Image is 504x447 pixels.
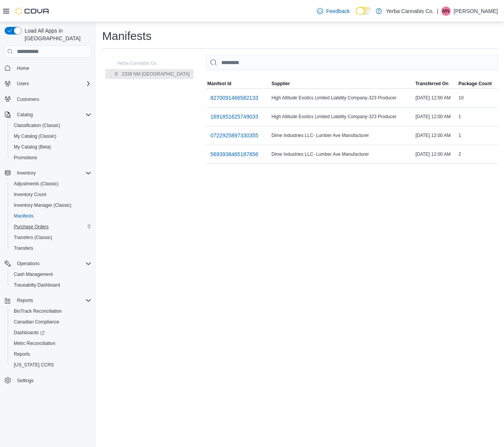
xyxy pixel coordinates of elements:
[459,151,461,157] span: 2
[11,270,56,279] a: Cash Management
[11,190,91,199] span: Inventory Count
[11,350,33,359] a: Reports
[11,190,50,199] a: Inventory Count
[356,7,372,15] input: Dark Mode
[11,179,61,188] a: Adjustments (Classic)
[8,360,94,370] button: [US_STATE] CCRS
[2,258,94,269] button: Operations
[14,63,91,73] span: Home
[11,280,63,290] a: Traceabilty Dashboard
[414,112,457,121] div: [DATE] 12:00 AM
[272,95,397,101] span: High Altitude Exotics Limited Liability Company-323 Producer
[459,81,492,87] span: Package Count
[211,113,259,120] span: 1691851625749033
[17,297,33,303] span: Reports
[8,338,94,349] button: Metrc Reconciliation
[11,317,91,327] span: Canadian Compliance
[11,350,91,359] span: Reports
[122,71,190,77] span: 2339 NM [GEOGRAPHIC_DATA]
[14,94,91,104] span: Customers
[11,307,91,316] span: BioTrack Reconciliation
[2,109,94,120] button: Catalog
[14,155,37,161] span: Promotions
[17,65,29,71] span: Home
[443,7,450,16] span: MN
[314,3,353,19] a: Feedback
[14,168,39,178] button: Inventory
[11,244,91,253] span: Transfers
[106,59,161,68] button: Yerba Cannabis Co.
[11,121,91,130] span: Classification (Classic)
[14,296,91,305] span: Reports
[14,362,54,368] span: [US_STATE] CCRS
[14,282,60,288] span: Traceabilty Dashboard
[5,59,91,406] nav: Complex example
[8,142,94,152] button: My Catalog (Beta)
[326,7,350,15] span: Feedback
[14,110,36,119] button: Catalog
[11,280,91,290] span: Traceabilty Dashboard
[8,152,94,163] button: Promotions
[206,55,498,70] input: This is a search bar. As you type, the results lower in the page will automatically filter.
[8,280,94,290] button: Traceabilty Dashboard
[14,271,53,277] span: Cash Management
[386,7,434,16] p: Yerba Cannabis Co.
[11,142,54,152] a: My Catalog (Beta)
[8,327,94,338] a: Dashboards
[8,232,94,243] button: Transfers (Classic)
[102,28,151,44] h1: Manifests
[459,114,461,120] span: 1
[11,307,65,316] a: BioTrack Reconciliation
[211,94,259,102] span: 8270091466582133
[459,132,461,139] span: 1
[8,200,94,211] button: Inventory Manager (Classic)
[15,7,50,15] img: Cova
[11,211,91,221] span: Manifests
[14,79,32,88] button: Users
[117,60,158,66] span: Yerba Cannabis Co.
[14,202,71,208] span: Inventory Manager (Classic)
[17,170,36,176] span: Inventory
[454,7,498,16] p: [PERSON_NAME]
[22,27,91,42] span: Load All Apps in [GEOGRAPHIC_DATA]
[207,81,232,87] span: Manifest Id
[11,360,57,369] a: [US_STATE] CCRS
[8,306,94,317] button: BioTrack Reconciliation
[14,64,32,73] a: Home
[14,245,33,251] span: Transfers
[8,211,94,221] button: Manifests
[2,78,94,89] button: Users
[207,128,262,143] button: 0722925897330355
[11,201,75,210] a: Inventory Manager (Classic)
[14,259,91,268] span: Operations
[459,95,464,101] span: 10
[414,150,457,159] div: [DATE] 12:00 AM
[414,131,457,140] div: [DATE] 12:00 AM
[8,131,94,142] button: My Catalog (Classic)
[14,234,52,241] span: Transfers (Classic)
[11,360,91,369] span: Washington CCRS
[14,319,59,325] span: Canadian Compliance
[441,7,451,16] div: Michael Nezi
[11,211,36,221] a: Manifests
[2,62,94,73] button: Home
[14,110,91,119] span: Catalog
[8,243,94,254] button: Transfers
[17,81,29,87] span: Users
[17,112,33,118] span: Catalog
[8,189,94,200] button: Inventory Count
[11,153,91,162] span: Promotions
[272,81,290,87] span: Supplier
[11,222,52,231] a: Purchase Orders
[2,295,94,306] button: Reports
[272,151,369,157] span: Dime Industries LLC- Lumber Ave Manufacturer
[14,181,58,187] span: Adjustments (Classic)
[207,147,262,162] button: 5693938465187656
[11,270,91,279] span: Cash Management
[11,201,91,210] span: Inventory Manager (Classic)
[11,132,91,141] span: My Catalog (Classic)
[14,144,51,150] span: My Catalog (Beta)
[272,132,369,139] span: Dime Industries LLC- Lumber Ave Manufacturer
[11,222,91,231] span: Purchase Orders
